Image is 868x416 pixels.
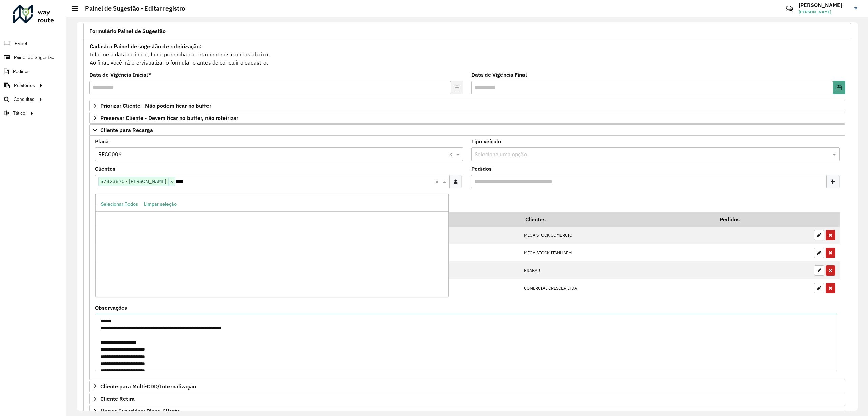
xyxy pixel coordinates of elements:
[100,396,135,401] span: Cliente Retira
[98,199,141,210] button: Selecionar Todos
[798,2,849,8] h3: [PERSON_NAME]
[449,150,455,158] span: Clear all
[95,304,127,312] label: Observações
[471,165,492,173] label: Pedidos
[833,81,845,94] button: Choose Date
[13,68,30,75] span: Pedidos
[89,124,845,136] a: Cliente para Recarga
[78,5,185,12] h2: Painel de Sugestão - Editar registro
[520,244,715,261] td: MEGA STOCK ITANHAEM
[798,9,849,15] span: [PERSON_NAME]
[100,103,211,108] span: Priorizar Cliente - Não podem ficar no buffer
[782,1,797,16] a: Contato Rápido
[471,137,501,145] label: Tipo veículo
[89,71,151,79] label: Data de Vigência Inicial
[15,40,27,47] span: Painel
[89,136,845,380] div: Cliente para Recarga
[520,261,715,279] td: PRABAR
[89,381,845,392] a: Cliente para Multi-CDD/Internalização
[89,112,845,124] a: Preservar Cliente - Devem ficar no buffer, não roteirizar
[89,28,166,34] span: Formulário Painel de Sugestão
[520,279,715,297] td: COMERCIAL CRESCER LTDA
[95,137,109,145] label: Placa
[100,127,153,133] span: Cliente para Recarga
[14,82,35,89] span: Relatórios
[435,178,441,186] span: Clear all
[90,43,201,50] strong: Cadastro Painel de sugestão de roteirização:
[715,212,811,227] th: Pedidos
[471,71,527,79] label: Data de Vigência Final
[100,115,238,121] span: Preservar Cliente - Devem ficar no buffer, não roteirizar
[168,178,175,186] span: ×
[520,227,715,244] td: MEGA STOCK COMERCIO
[100,408,180,414] span: Mapas Sugeridos: Placa-Cliente
[95,194,449,297] ng-dropdown-panel: Options list
[89,100,845,111] a: Priorizar Cliente - Não podem ficar no buffer
[14,54,54,61] span: Painel de Sugestão
[141,199,180,210] button: Limpar seleção
[520,212,715,227] th: Clientes
[100,384,196,389] span: Cliente para Multi-CDD/Internalização
[99,177,168,185] span: 57823870 - [PERSON_NAME]
[14,96,34,103] span: Consultas
[13,110,25,117] span: Tático
[95,165,115,173] label: Clientes
[89,393,845,404] a: Cliente Retira
[89,42,845,67] div: Informe a data de inicio, fim e preencha corretamente os campos abaixo. Ao final, você irá pré-vi...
